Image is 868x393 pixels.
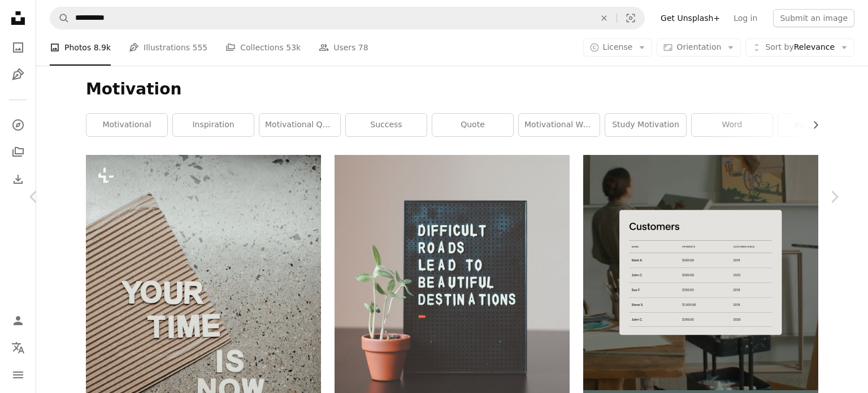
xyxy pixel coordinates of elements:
[805,114,818,136] button: scroll list to the right
[7,141,29,163] a: Collections
[676,42,721,51] span: Orientation
[605,114,686,136] a: study motivation
[727,9,764,27] a: Log in
[7,36,29,59] a: Photos
[7,63,29,86] a: Illustrations
[286,41,301,54] span: 53k
[657,38,741,57] button: Orientation
[603,42,633,51] span: License
[86,114,167,136] a: motivational
[129,29,207,66] a: Illustrations 555
[519,114,600,136] a: motivational wallpapers
[319,29,368,66] a: Users 78
[7,336,29,359] button: Language
[773,9,854,27] button: Submit an image
[800,142,868,251] a: Next
[692,114,772,136] a: word
[617,7,644,29] button: Visual search
[745,38,854,57] button: Sort byRelevance
[86,79,818,100] h1: Motivation
[583,38,653,57] button: License
[432,114,513,136] a: quote
[335,293,570,303] a: difficult roads lead to beautiful destinations desk decor
[654,9,727,27] a: Get Unsplash+
[765,42,793,51] span: Sort by
[7,309,29,332] a: Log in / Sign up
[50,7,645,29] form: Find visuals sitewide
[173,114,254,136] a: inspiration
[358,41,368,54] span: 78
[7,114,29,136] a: Explore
[346,114,427,136] a: success
[193,41,208,54] span: 555
[592,7,617,29] button: Clear
[765,42,835,53] span: Relevance
[50,7,70,29] button: Search Unsplash
[583,155,818,390] img: file-1747939376688-baf9a4a454ffimage
[86,326,321,336] a: a piece of cardboard with the words your time is now written on it
[259,114,340,136] a: motivational quotes
[778,114,859,136] a: inspirational
[225,29,301,66] a: Collections 53k
[7,364,29,386] button: Menu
